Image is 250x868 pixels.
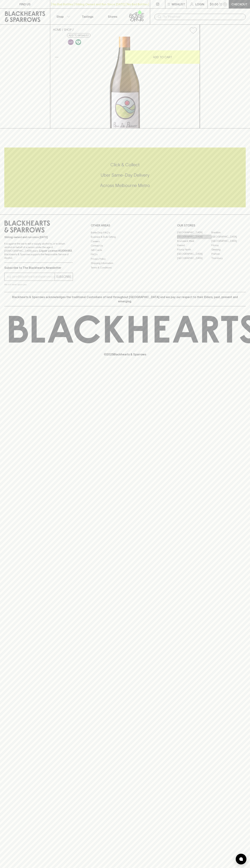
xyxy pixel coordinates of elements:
[211,235,246,239] a: [GEOGRAPHIC_DATA]
[211,252,246,256] a: Prahran
[4,162,246,168] h5: Click & Collect
[211,230,246,235] a: Braddon
[4,235,73,239] p: Sibling owned and run since [DATE]
[75,9,100,24] a: Tastings
[91,223,159,228] p: OTHER AREAS
[91,230,159,235] a: Bottle Drop FAQ's
[91,265,159,270] a: Terms & Conditions
[177,256,211,260] a: [GEOGRAPHIC_DATA]
[67,38,75,46] a: Some may call it natural, others minimum intervention, either way, it’s hands off & maybe even a ...
[211,248,246,252] a: Geelong
[195,2,204,6] p: Login
[188,26,198,35] button: Add to wishlist
[50,9,75,24] button: Shop
[4,183,246,188] h5: Across Melbourne Metro
[7,295,243,303] p: Blackhearts & Sparrows acknowledges the traditional Custodians of land throughout [GEOGRAPHIC_DAT...
[210,2,218,6] p: $0.00
[153,55,172,59] p: ADD TO CART
[56,14,64,19] p: Shop
[82,14,93,19] p: Tastings
[177,248,211,252] a: Fitzroy North
[91,239,159,243] a: Careers
[68,39,74,45] img: Lo-Fi
[4,283,73,286] p: We will never spam you
[75,39,81,45] img: Vegan
[19,2,31,6] p: FIND US
[177,239,211,243] a: Brunswick West
[211,256,246,260] a: Thornbury
[91,261,159,265] a: Shipping Information
[211,243,246,248] a: Fitzroy
[91,252,159,257] a: FAQ's
[163,14,243,20] input: Try "Pinot noir"
[4,266,73,270] p: Subscribe to The Blackhearts Newsletter
[177,235,211,239] a: [GEOGRAPHIC_DATA]
[172,2,185,6] p: Wishlist
[211,239,246,243] a: [GEOGRAPHIC_DATA]
[7,274,55,280] input: e.g. jane@blackheartsandsparrows.com.au
[91,257,159,261] a: Privacy Policy
[177,223,246,228] p: OUR STORES
[177,243,211,248] a: Elwood
[177,230,211,235] a: [GEOGRAPHIC_DATA]
[64,28,72,31] a: SHOP
[91,235,159,239] a: Business & Bulk Gifting
[55,273,73,281] button: SUBSCRIBE
[100,9,125,24] a: Stores
[91,244,159,248] a: Contact Us
[56,275,71,279] p: SUBSCRIBE
[4,172,246,178] h5: Uber Same-Day Delivery
[91,248,159,252] a: Gift Cards
[53,28,61,31] a: HOME
[75,38,82,46] a: Made without the use of any animal products.
[177,252,211,256] a: [GEOGRAPHIC_DATA]
[4,148,246,207] div: Call to action block
[39,249,72,252] strong: Liquor License #32064953
[67,33,90,38] button: Add to wishlist
[224,3,226,5] p: 0
[4,242,73,260] p: It is against the law to sell or supply alcohol to, or to obtain alcohol on behalf of a person un...
[108,14,117,19] p: Stores
[125,50,200,64] button: ADD TO CART
[231,2,247,6] p: Checkout
[239,857,243,861] img: bubble-icon
[50,37,200,128] img: 41197.png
